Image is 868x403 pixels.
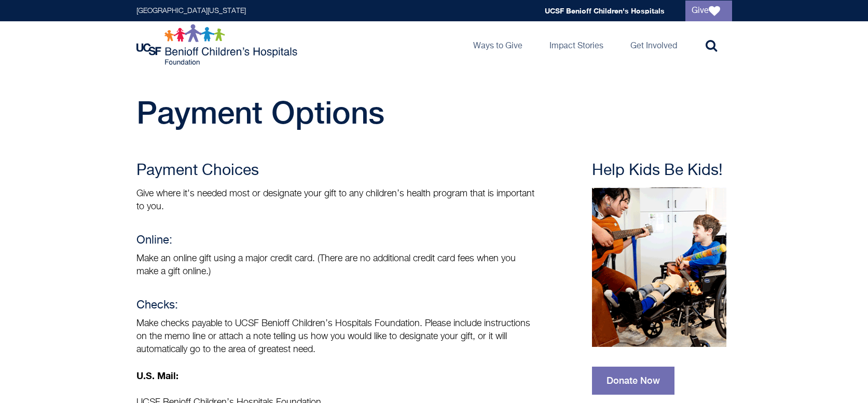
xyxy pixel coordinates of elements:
a: Impact Stories [541,21,612,68]
a: Ways to Give [465,21,531,68]
strong: U.S. Mail: [136,370,178,381]
h4: Online: [136,234,536,247]
a: [GEOGRAPHIC_DATA][US_STATE] [136,7,246,15]
h4: Checks: [136,299,536,312]
h3: Help Kids Be Kids! [592,162,732,180]
h3: Payment Choices [136,162,536,180]
p: Give where it's needed most or designate your gift to any children’s health program that is impor... [136,187,536,213]
p: Make checks payable to UCSF Benioff Children’s Hospitals Foundation. Please include instructions ... [136,317,536,356]
img: Logo for UCSF Benioff Children's Hospitals Foundation [136,24,300,65]
a: Give [685,1,732,21]
a: Get Involved [622,21,685,68]
span: Payment Options [136,94,384,130]
img: Music therapy session [592,187,726,347]
a: Donate Now [592,367,674,395]
a: UCSF Benioff Children's Hospitals [545,6,665,15]
p: Make an online gift using a major credit card. (There are no additional credit card fees when you... [136,252,536,278]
